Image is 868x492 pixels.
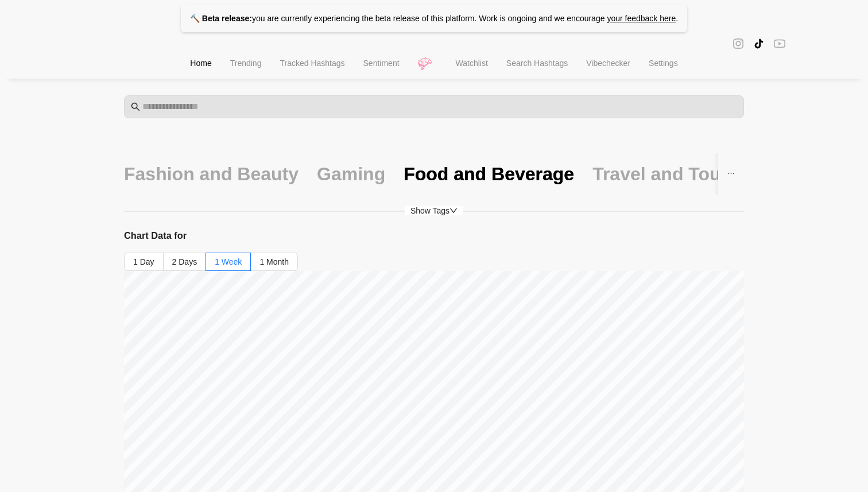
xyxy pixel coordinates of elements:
p: you are currently experiencing the beta release of this platform. Work is ongoing and we encourage . [181,5,687,32]
div: Gaming [317,162,385,186]
span: Search Hashtags [506,59,568,68]
h3: Chart Data for [124,228,744,243]
span: Sentiment [363,59,400,68]
span: ellipsis [727,170,735,177]
button: ellipsis [718,153,744,195]
span: 1 Week [215,257,242,266]
span: Home [190,59,211,68]
div: Travel and Tourism [592,162,759,186]
span: Watchlist [456,59,488,68]
span: search [131,102,140,111]
span: Tracked Hashtags [280,59,344,68]
span: youtube [774,37,785,50]
div: Fashion and Beauty [124,162,299,186]
span: 1 Day [133,257,154,266]
div: Food and Beverage [404,162,574,186]
span: Show Tags [405,206,463,215]
span: 2 Days [172,257,197,266]
strong: 🔨 Beta release: [190,14,252,23]
a: your feedback here [607,14,676,23]
span: Vibechecker [586,59,630,68]
span: Trending [230,59,262,68]
span: down [449,207,458,215]
span: 1 Month [259,257,289,266]
span: instagram [733,37,744,50]
span: Settings [649,59,678,68]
